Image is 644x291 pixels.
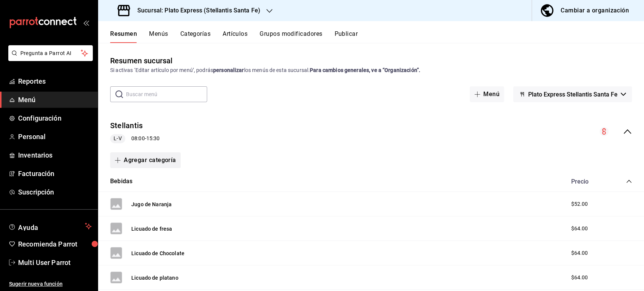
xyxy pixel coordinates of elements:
[18,222,82,231] span: Ayuda
[110,55,172,66] div: Resumen sucursal
[20,49,81,57] span: Pregunta a Parrot AI
[126,87,207,102] input: Buscar menú
[18,257,92,268] span: Multi User Parrot
[18,168,92,179] span: Facturación
[180,30,211,43] button: Categorías
[110,152,181,168] button: Agregar categoría
[571,249,588,257] span: $64.00
[18,132,92,142] span: Personal
[9,280,92,288] span: Sugerir nueva función
[563,178,612,185] div: Precio
[131,250,184,257] button: Licuado de Chocolate
[111,135,124,142] span: L-V
[561,5,629,16] div: Cambiar a organización
[149,30,168,43] button: Menús
[110,30,137,43] button: Resumen
[110,66,632,74] div: Si activas ‘Editar artículo por menú’, podrás los menús de esta sucursal.
[18,95,92,105] span: Menú
[110,30,644,43] div: navigation tabs
[131,225,172,233] button: Licuado de fresa
[513,86,632,102] button: Plato Express Stellantis Santa Fe
[18,187,92,197] span: Suscripción
[110,134,160,143] div: 08:00 - 15:30
[8,45,93,61] button: Pregunta a Parrot AI
[571,225,588,233] span: $64.00
[83,20,89,26] button: open_drawer_menu
[110,120,143,131] button: Stellantis
[18,239,92,249] span: Recomienda Parrot
[131,6,260,15] h3: Sucursal: Plato Express (Stellantis Santa Fe)
[571,200,588,208] span: $52.00
[223,30,247,43] button: Artículos
[18,113,92,123] span: Configuración
[470,86,504,102] button: Menú
[131,274,178,282] button: Licuado de platano
[571,274,588,282] span: $64.00
[213,67,244,73] strong: personalizar
[260,30,322,43] button: Grupos modificadores
[131,201,172,208] button: Jugo de Naranja
[528,91,618,98] span: Plato Express Stellantis Santa Fe
[110,177,132,186] button: Bebidas
[18,76,92,86] span: Reportes
[18,150,92,160] span: Inventarios
[98,114,644,149] div: collapse-menu-row
[5,55,93,63] a: Pregunta a Parrot AI
[334,30,358,43] button: Publicar
[626,178,632,184] button: collapse-category-row
[310,67,420,73] strong: Para cambios generales, ve a “Organización”.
